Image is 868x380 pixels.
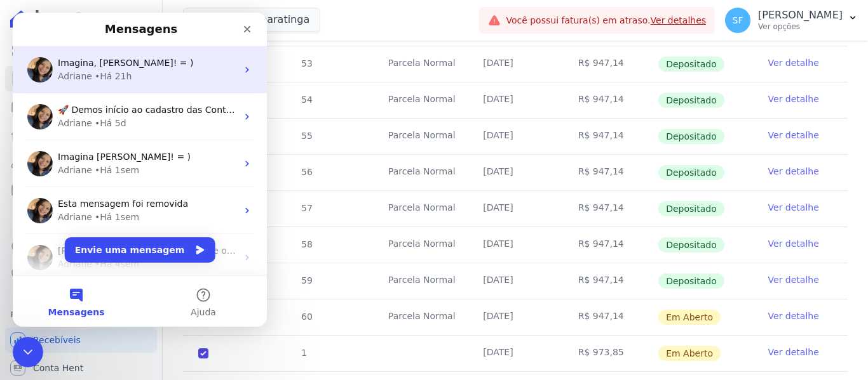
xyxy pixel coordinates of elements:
td: [DATE] [468,336,562,371]
span: 60 [300,311,313,322]
a: Ver detalhe [768,93,819,105]
div: Plataformas [10,307,152,322]
td: R$ 947,14 [563,155,658,190]
td: Parcela Normal [373,299,468,335]
td: Parcela Normal [373,119,468,154]
a: Ver detalhe [768,310,819,322]
td: R$ 947,14 [563,299,658,335]
iframe: Intercom live chat [13,337,43,367]
a: Parcelas [5,94,157,119]
span: 57 [300,203,313,213]
span: Você possui fatura(s) em atraso. [506,14,706,27]
div: Adriane [45,104,79,117]
span: Depositado [658,165,724,180]
span: Mensagens [36,295,92,304]
div: • Há 1sem [82,198,126,211]
a: Clientes [5,150,157,175]
a: Ver detalhe [768,273,819,286]
div: • Há 4sem [82,245,126,258]
a: Visão Geral [5,38,157,63]
a: Lotes [5,122,157,147]
p: Ver opções [758,22,843,32]
td: R$ 947,14 [563,263,658,299]
a: Ver detalhe [768,237,819,250]
td: [DATE] [468,263,562,299]
td: Parcela Normal [373,191,468,226]
span: Em Aberto [658,346,721,361]
a: Transferências [5,206,157,231]
span: Imagina [PERSON_NAME]! = ) [45,139,178,149]
a: Ver detalhe [768,201,819,214]
td: Parcela Normal [373,227,468,263]
input: default [198,348,208,358]
td: R$ 973,85 [563,336,658,371]
span: Recebíveis [33,334,81,346]
td: R$ 947,14 [563,82,658,118]
span: Depositado [658,201,724,216]
td: [DATE] [468,227,562,263]
button: SF [PERSON_NAME] Ver opções [715,3,868,38]
a: Contratos [5,66,157,91]
span: Depositado [658,237,724,252]
a: Recebíveis [5,327,157,353]
div: Adriane [45,151,79,164]
span: Em Aberto [658,310,721,325]
a: Ver detalhe [768,165,819,178]
div: • Há 5d [82,104,114,117]
td: Parcela Normal [373,263,468,299]
td: [DATE] [468,119,562,154]
td: [DATE] [468,155,562,190]
span: Depositado [658,56,724,72]
img: Profile image for Adriane [15,185,40,211]
img: Profile image for Adriane [15,91,40,117]
button: Envie uma mensagem [52,225,203,250]
a: Ver detalhe [768,346,819,358]
span: 54 [300,95,313,105]
div: • Há 21h [82,57,119,70]
a: Crédito [5,233,157,259]
span: Depositado [658,273,724,289]
div: Adriane [45,245,79,258]
a: Ver detalhe [768,129,819,141]
button: Mar De Japaratinga [183,8,320,32]
img: Profile image for Adriane [15,138,40,164]
td: R$ 947,14 [563,119,658,154]
td: [DATE] [468,191,562,226]
iframe: Intercom live chat [13,13,267,327]
img: Profile image for Adriane [15,44,40,70]
td: Parcela Normal [373,82,468,118]
td: Parcela Normal [373,46,468,82]
a: Ver detalhes [651,15,707,25]
span: Ajuda [178,295,203,304]
div: Adriane [45,198,79,211]
span: 56 [300,167,313,177]
td: R$ 947,14 [563,227,658,263]
p: [PERSON_NAME] [758,9,843,22]
td: [DATE] [468,46,562,82]
span: SF [733,16,743,25]
a: Minha Carteira [5,178,157,203]
div: • Há 1sem [82,151,126,164]
td: R$ 947,14 [563,46,658,82]
img: Profile image for Adriane [15,232,40,258]
td: [DATE] [468,82,562,118]
span: Imagina, [PERSON_NAME]! = ) [45,45,180,55]
span: Depositado [658,93,724,108]
span: Depositado [658,129,724,144]
td: R$ 947,14 [563,191,658,226]
span: Esta mensagem foi removida [45,186,175,196]
td: [DATE] [468,299,562,335]
span: 1 [300,348,307,358]
a: Negativação [5,261,157,287]
td: Parcela Normal [373,155,468,190]
span: 53 [300,58,313,69]
span: Conta Hent [33,362,83,374]
span: 55 [300,131,313,141]
a: Ver detalhe [768,56,819,69]
button: Ajuda [127,263,254,314]
div: Adriane [45,57,79,70]
span: 59 [300,275,313,285]
span: 58 [300,239,313,249]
